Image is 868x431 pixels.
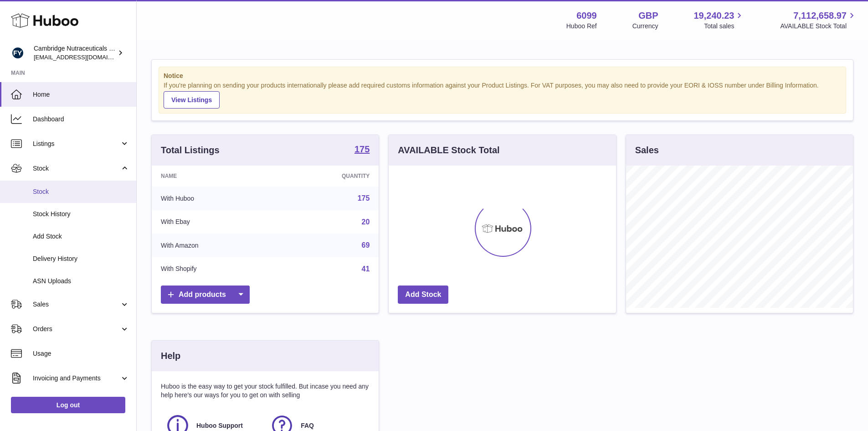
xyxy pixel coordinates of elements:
[693,10,734,22] span: 19,240.23
[164,72,841,80] strong: Notice
[398,144,499,156] h3: AVAILABLE Stock Total
[152,234,276,257] td: With Amazon
[161,350,180,362] h3: Help
[33,349,129,358] span: Usage
[33,300,120,309] span: Sales
[632,22,658,31] div: Currency
[33,277,129,286] span: ASN Uploads
[11,46,25,60] img: huboo@camnutra.com
[793,10,847,22] span: 7,112,658.97
[33,210,129,218] span: Stock History
[164,91,220,109] a: View Listings
[164,81,841,109] div: If you're planning on sending your products internationally please add required customs informati...
[354,145,370,156] a: 175
[358,194,370,202] a: 175
[34,53,134,61] span: [EMAIL_ADDRESS][DOMAIN_NAME]
[33,254,129,263] span: Delivery History
[33,187,129,196] span: Stock
[362,265,370,273] a: 41
[566,22,597,31] div: Huboo Ref
[33,115,129,124] span: Dashboard
[576,10,597,22] strong: 6099
[161,144,220,156] h3: Total Listings
[33,325,120,333] span: Orders
[33,232,129,241] span: Add Stock
[638,10,658,22] strong: GBP
[33,90,129,99] span: Home
[152,210,276,234] td: With Ebay
[196,421,243,430] span: Huboo Support
[34,44,116,62] div: Cambridge Nutraceuticals Ltd
[152,257,276,281] td: With Shopify
[398,286,448,304] a: Add Stock
[362,218,370,226] a: 20
[362,241,370,249] a: 69
[780,10,857,31] a: 7,112,658.97 AVAILABLE Stock Total
[693,10,745,31] a: 19,240.23 Total sales
[354,145,370,154] strong: 175
[301,421,314,430] span: FAQ
[33,164,120,173] span: Stock
[33,140,120,148] span: Listings
[161,286,250,304] a: Add products
[161,382,370,400] p: Huboo is the easy way to get your stock fulfilled. But incase you need any help here's our ways f...
[276,166,379,187] th: Quantity
[11,397,125,413] a: Log out
[704,22,745,31] span: Total sales
[152,166,276,187] th: Name
[780,22,857,31] span: AVAILABLE Stock Total
[33,374,120,383] span: Invoicing and Payments
[635,144,659,156] h3: Sales
[152,187,276,210] td: With Huboo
